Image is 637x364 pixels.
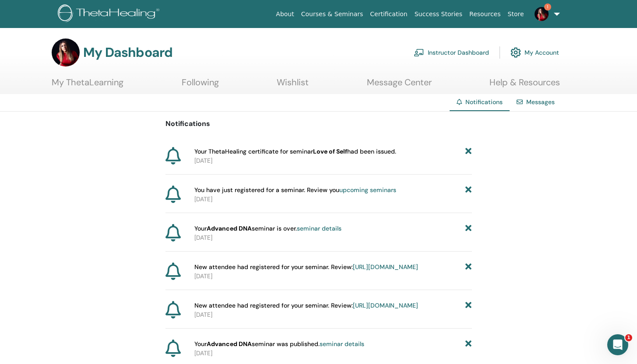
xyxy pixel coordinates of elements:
h3: My Dashboard [83,45,172,60]
a: seminar details [320,340,364,348]
a: Resources [466,6,504,22]
p: Notifications [165,119,472,129]
span: Your seminar was published. [194,339,364,349]
img: default.jpg [535,7,549,21]
img: chalkboard-teacher.svg [414,49,424,56]
span: Notifications [465,98,503,106]
p: [DATE] [194,156,472,165]
p: [DATE] [194,272,472,281]
span: 1 [625,334,632,341]
img: logo.png [58,4,162,24]
a: Following [182,77,219,94]
a: Courses & Seminars [298,6,367,22]
span: You have just registered for a seminar. Review you [194,185,396,195]
a: My ThetaLearning [52,77,123,94]
a: seminar details [297,224,341,232]
span: New attendee had registered for your seminar. Review: [194,262,418,272]
a: Help & Resources [489,77,560,94]
a: [URL][DOMAIN_NAME] [353,301,418,309]
p: [DATE] [194,233,472,242]
img: default.jpg [52,38,80,66]
a: Wishlist [277,77,309,94]
a: Message Center [367,77,432,94]
a: Success Stories [411,6,466,22]
a: upcoming seminars [339,186,396,194]
a: Instructor Dashboard [414,43,489,62]
a: My Account [510,43,559,62]
p: [DATE] [194,195,472,204]
a: About [272,6,297,22]
p: [DATE] [194,310,472,319]
a: Messages [526,98,555,106]
span: 1 [544,3,551,10]
a: Certification [366,6,411,22]
b: Love of Self [313,147,347,155]
span: New attendee had registered for your seminar. Review: [194,301,418,310]
img: cog.svg [510,45,521,60]
a: Store [504,6,528,22]
p: [DATE] [194,349,472,358]
span: Your ThetaHealing certificate for seminar had been issued. [194,147,396,156]
strong: Advanced DNA [207,224,252,232]
span: Your seminar is over. [194,224,341,233]
strong: Advanced DNA [207,340,252,348]
a: [URL][DOMAIN_NAME] [353,263,418,271]
iframe: Intercom live chat [607,334,628,355]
